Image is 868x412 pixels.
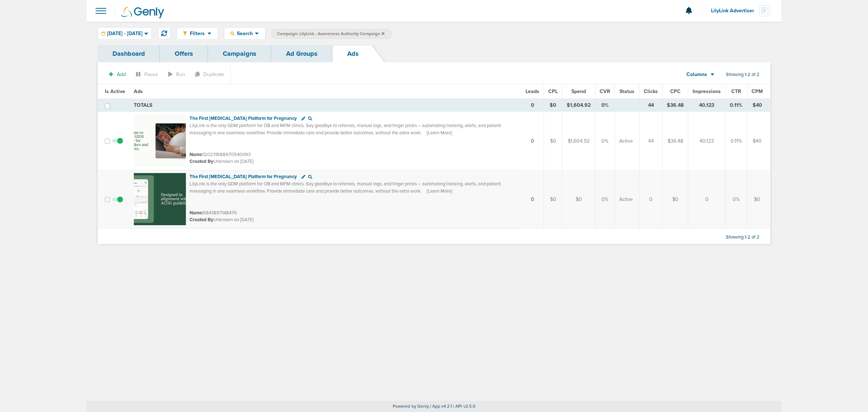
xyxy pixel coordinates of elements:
td: 0.11% [726,112,747,171]
span: Status [620,88,634,94]
span: Clicks [644,88,658,94]
td: 0 [688,170,726,229]
span: CTR [731,88,741,94]
span: LilyLink Advertiser [711,8,759,13]
span: CPC [670,88,681,94]
td: 0 [521,99,544,112]
td: 0% [726,170,747,229]
span: Filters [187,30,208,37]
span: | API v2.5.0 [453,404,475,409]
span: CPM [752,88,763,94]
span: Add [117,71,126,77]
img: Ad image [134,173,186,225]
td: 0 [639,170,663,229]
td: $40 [747,112,770,171]
span: Impressions [693,88,721,94]
span: Created By [190,159,213,164]
a: 0 [531,138,534,144]
td: 0% [595,112,615,171]
img: Ad image [134,115,186,167]
span: Spend [571,88,586,94]
span: CPL [548,88,558,94]
td: $0 [544,112,562,171]
span: LilyLink is the only GDM platform for OB and MFM clinics. Say goodbye to referrals, manual logs, ... [190,181,501,194]
button: Add [105,69,130,80]
span: CVR [600,88,610,94]
a: Ad Groups [271,45,332,62]
span: [DATE] - [DATE] [107,31,142,36]
span: Name: [190,210,203,216]
span: The First [MEDICAL_DATA] Platform for Pregnancy [190,115,297,121]
span: Leads [526,88,539,94]
a: Offers [160,45,208,62]
span: Ads [134,88,143,94]
small: 120231688970540093 [190,152,251,157]
small: 6843897148476 [190,210,237,216]
a: 0 [531,196,534,202]
img: Genly [121,7,164,18]
span: Name: [190,152,203,157]
span: Created By [190,217,213,223]
span: [Learn More] [427,130,452,136]
span: | App v4.2.1 [430,404,452,409]
td: $1,604.92 [562,99,595,112]
td: $36.48 [663,99,688,112]
small: Unknown on [DATE] [190,158,254,165]
td: 40,123 [688,99,726,112]
span: Columns [686,71,707,78]
span: Active [619,138,633,145]
span: The First [MEDICAL_DATA] Platform for Pregnancy [190,174,297,180]
a: Campaigns [208,45,271,62]
td: 44 [639,99,663,112]
td: $36.48 [663,112,688,171]
span: Active [619,196,633,203]
span: Search [234,30,255,37]
td: TOTALS [129,99,521,112]
span: Is Active [105,88,125,94]
small: Unknown on [DATE] [190,216,254,223]
span: Showing 1-2 of 2 [726,72,759,78]
td: $0 [562,170,595,229]
td: $40 [747,99,770,112]
span: [Learn More] [427,188,452,194]
td: $0 [663,170,688,229]
td: 0% [595,170,615,229]
p: Powered by Genly. [87,404,781,409]
td: $0 [747,170,770,229]
a: Dashboard [98,45,160,62]
td: $0 [544,99,562,112]
td: 40,123 [688,112,726,171]
span: Campaign: LilyLink - Awareness Authority Campaign [277,31,384,37]
a: Ads [332,45,374,62]
td: $1,604.92 [562,112,595,171]
td: 0% [595,99,615,112]
td: $0 [544,170,562,229]
td: 44 [639,112,663,171]
td: 0.11% [726,99,747,112]
span: LilyLink is the only GDM platform for OB and MFM clinics. Say goodbye to referrals, manual logs, ... [190,123,501,136]
span: Showing 1-2 of 2 [726,234,759,240]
